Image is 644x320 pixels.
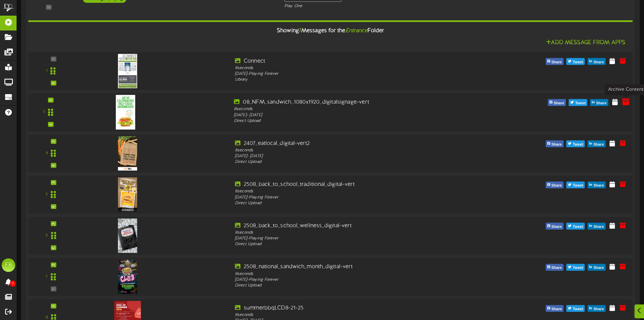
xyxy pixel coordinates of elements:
span: Share [550,223,563,231]
div: Direct Upload [235,283,477,289]
div: 2508_national_sandwich_month_digital-vert [235,263,477,271]
span: Tweet [571,305,585,313]
span: Tweet [571,59,585,66]
button: Tweet [566,223,585,230]
div: Direct Upload [235,241,477,247]
button: Share [546,141,564,147]
button: Share [546,223,564,230]
div: 08_NFM_sandwich_1080x1920_digitalsignage-vert [234,99,478,106]
span: 0 [10,280,16,287]
img: 1be0d843-228c-4652-9730-f1b7c96bf6bd.jpg [118,218,137,253]
div: [DATE] - [DATE] [235,153,477,159]
span: Tweet [571,141,585,148]
div: 8 seconds [235,65,477,71]
span: Tweet [571,264,585,272]
button: Add Message From Apps [544,39,627,47]
i: Entrance [345,28,368,34]
span: Tweet [574,100,587,107]
span: Share [592,59,605,66]
button: Share [588,58,605,65]
button: Tweet [569,99,587,106]
button: Share [588,264,605,271]
button: Share [588,182,605,188]
span: 7 [299,28,301,34]
div: FB [2,258,15,272]
button: Tweet [566,182,585,188]
span: Share [550,305,563,313]
button: Share [546,264,564,271]
button: Share [590,99,609,106]
img: f45e7196-b86f-4fdf-8bb3-07a756dd6eed.jpg [118,136,137,170]
div: Showing Messages for the Folder [23,24,638,38]
span: Share [550,182,563,189]
button: Share [588,141,605,147]
button: Share [548,99,566,106]
span: Share [592,141,605,148]
img: c8cfc79b-1d31-42b6-8b04-b72a8a607cd1.jpg [118,260,137,294]
span: Share [592,305,605,313]
div: [DATE] - Playing Forever [235,277,477,283]
button: Tweet [566,141,585,147]
img: 860bdce0-a64d-46d5-bc1e-2ce5f22c0aa8connect.jpg [118,54,137,88]
div: [DATE] - Playing Forever [235,71,477,77]
div: 2508_back_to_school_wellness_digital-vert [235,222,477,230]
div: 8 seconds [235,230,477,236]
div: [DATE] - Playing Forever [235,236,477,241]
div: Direct Upload [234,118,478,124]
button: Share [588,223,605,230]
span: Tweet [571,182,585,189]
div: Play One [284,4,428,9]
div: Direct Upload [235,159,477,165]
span: Tweet [571,223,585,231]
button: Share [546,182,564,188]
div: Direct Upload [235,200,477,206]
span: Share [595,100,608,107]
button: Tweet [566,305,585,312]
img: c3c99fb6-b417-40ca-8986-bd8e4286803a.jpg [116,95,136,129]
div: 8 seconds [235,312,477,318]
div: Library [235,77,477,83]
div: 8 seconds [235,148,477,153]
span: Share [592,264,605,272]
button: Tweet [566,58,585,65]
div: 6 [46,233,48,238]
span: Share [592,182,605,189]
span: Share [550,141,563,148]
div: 8 seconds [234,106,478,112]
button: Share [546,58,564,65]
button: Share [588,305,605,312]
span: Share [550,59,563,66]
button: Share [546,305,564,312]
span: Share [552,100,566,107]
img: 3818fa9d-5604-4e01-ad8f-e654a2356b7a.jpg [118,177,137,212]
div: [DATE] - Playing Forever [235,195,477,200]
span: Share [592,223,605,231]
div: summerbbqLCD8-21-25 [235,304,477,312]
button: Tweet [566,264,585,271]
span: Share [550,264,563,272]
div: 8 seconds [235,189,477,194]
div: [DATE] - [DATE] [234,112,478,118]
div: 8 seconds [235,271,477,277]
div: 2407_eatlocal_digital-vert2 [235,140,477,147]
div: 2508_back_to_school_traditional_digital-vert [235,181,477,189]
div: Connect [235,57,477,65]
